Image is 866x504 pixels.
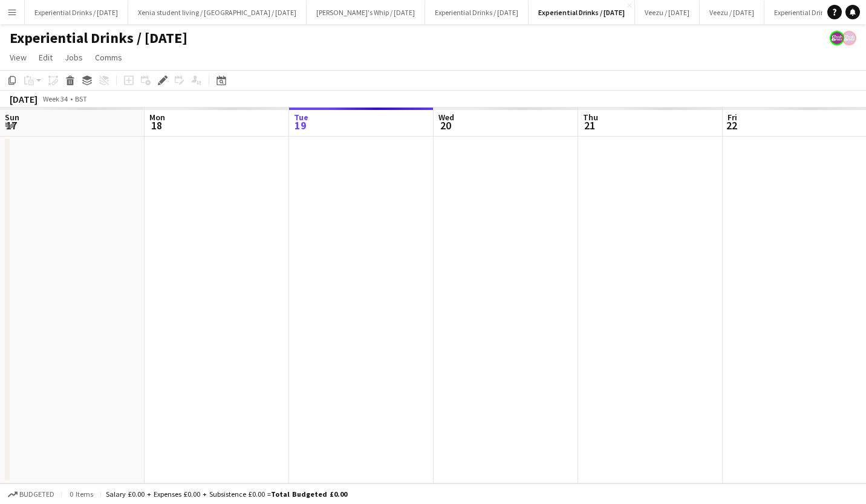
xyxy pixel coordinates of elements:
div: [DATE] [10,93,37,105]
div: BST [75,94,87,103]
button: Xenia student living / [GEOGRAPHIC_DATA] / [DATE] [128,1,307,24]
button: Veezu / [DATE] [700,1,764,24]
span: Fri [728,112,737,123]
span: Budgeted [19,490,54,499]
button: [PERSON_NAME]'s Whip / [DATE] [307,1,425,24]
button: Experiential Drinks / [DATE] [25,1,128,24]
span: Thu [583,112,598,123]
a: Comms [90,50,127,65]
span: 22 [726,118,737,132]
span: 21 [581,118,598,132]
span: 17 [3,118,19,132]
app-user-avatar: Gosh Promo UK [830,31,844,45]
h1: Experiential Drinks / [DATE] [10,29,187,47]
button: Veezu / [DATE] [635,1,700,24]
a: Edit [34,50,57,65]
span: Week 34 [40,94,70,103]
a: View [5,50,31,65]
app-user-avatar: Gosh Promo UK [842,31,856,45]
span: Sun [5,112,19,123]
span: 0 items [67,489,96,499]
span: View [10,52,27,63]
div: Salary £0.00 + Expenses £0.00 + Subsistence £0.00 = [106,489,347,499]
span: Wed [438,112,454,123]
a: Jobs [60,50,88,65]
span: Edit [39,52,53,63]
span: Mon [149,112,165,123]
span: 19 [292,118,308,132]
span: Jobs [65,52,83,63]
button: Experiential Drinks / [DATE] [529,1,635,24]
span: Total Budgeted £0.00 [271,489,347,499]
span: 18 [148,118,165,132]
span: Tue [294,112,308,123]
button: Experiential Drinks / [DATE] [425,1,529,24]
button: Budgeted [6,488,56,501]
span: 20 [437,118,454,132]
span: Comms [95,52,122,63]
